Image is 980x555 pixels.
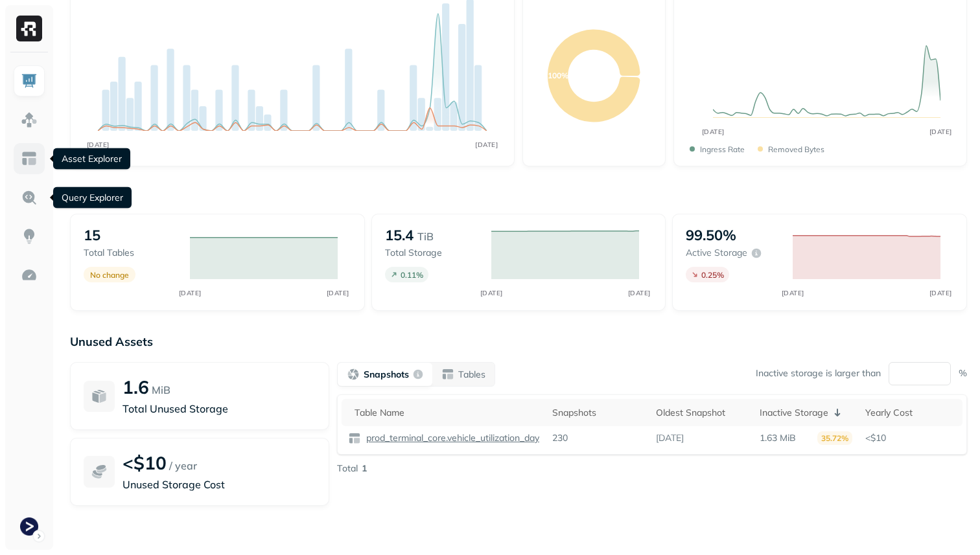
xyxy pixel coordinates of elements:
tspan: [DATE] [929,289,951,297]
p: [DATE] [656,432,684,444]
p: Snapshots [364,368,409,381]
text: 100% [548,71,568,80]
p: Total storage [385,247,478,259]
img: Terminal [20,517,38,536]
p: Unused Assets [70,334,967,349]
tspan: [DATE] [480,289,503,297]
img: Assets [21,111,38,128]
p: / year [169,458,197,473]
div: Yearly Cost [865,407,956,419]
tspan: [DATE] [327,289,349,297]
p: % [959,367,967,379]
div: Snapshots [552,407,643,419]
img: Dashboard [21,73,38,89]
div: Oldest Snapshot [656,407,747,419]
tspan: [DATE] [87,141,110,149]
div: Table Name [355,407,539,419]
p: Total Unused Storage [122,401,316,416]
p: Unused Storage Cost [122,477,316,492]
p: <$10 [865,432,956,444]
p: Total tables [84,247,177,259]
img: Optimization [21,267,38,284]
p: Tables [458,368,485,381]
p: Inactive storage is larger than [756,367,881,379]
p: TiB [417,229,434,244]
tspan: [DATE] [179,289,202,297]
tspan: [DATE] [475,141,498,149]
p: MiB [152,382,170,398]
p: 0.25 % [701,270,724,280]
p: 35.72% [817,431,852,445]
p: 230 [552,432,568,444]
tspan: [DATE] [781,289,804,297]
img: Query Explorer [21,189,38,206]
img: table [348,432,361,445]
tspan: [DATE] [929,128,951,136]
tspan: [DATE] [628,289,651,297]
img: Insights [21,228,38,245]
p: Storage [70,192,967,207]
img: Asset Explorer [21,150,38,167]
div: Query Explorer [53,187,132,209]
p: 15.4 [385,226,414,244]
p: Ingress Rate [700,144,745,154]
p: Inactive Storage [760,407,828,419]
p: 1 [362,462,367,475]
p: Active storage [686,247,747,259]
p: Removed bytes [768,144,824,154]
div: Asset Explorer [53,148,130,170]
p: <$10 [122,451,167,474]
p: 0.11 % [401,270,423,280]
a: prod_terminal_core.vehicle_utilization_day [361,432,539,444]
p: Total [337,462,358,475]
p: No change [90,270,129,280]
p: 99.50% [686,226,736,244]
p: prod_terminal_core.vehicle_utilization_day [364,432,539,444]
tspan: [DATE] [701,128,724,136]
p: 1.6 [122,376,149,398]
p: 15 [84,226,100,244]
p: 1.63 MiB [760,432,796,444]
img: Ryft [16,16,42,41]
